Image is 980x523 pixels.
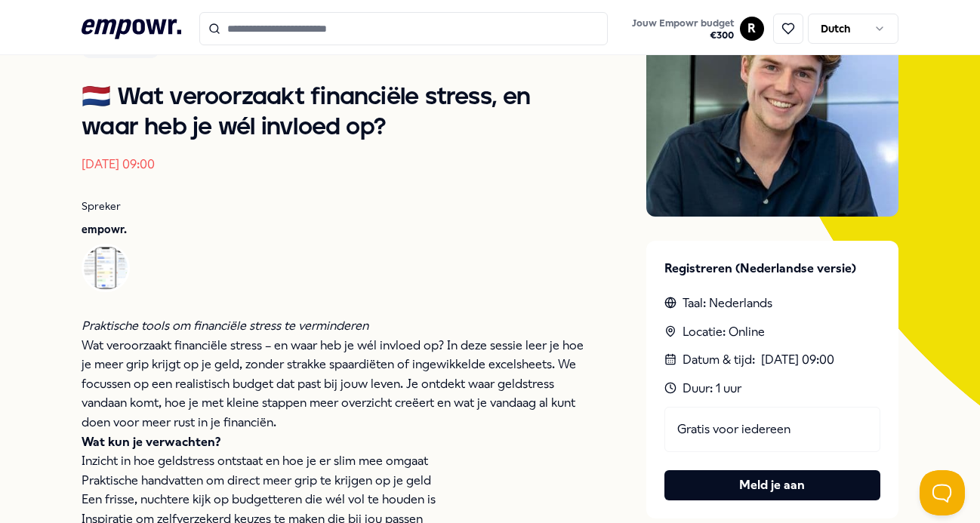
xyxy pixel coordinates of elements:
[740,17,764,41] button: R
[632,29,734,42] span: € 300
[646,40,898,217] img: Presenter image
[82,451,586,471] p: Inzicht in hoe geldstress ontstaat en hoe je er slim mee omgaat
[920,470,965,515] iframe: Help Scout Beacon - Open
[82,198,586,214] p: Spreker
[82,82,586,143] h1: 🇳🇱 Wat veroorzaakt financiële stress, en waar heb je wél invloed op?
[626,13,740,45] a: Jouw Empowr budget€300
[664,322,880,342] div: Locatie: Online
[664,470,880,500] button: Meld je aan
[761,350,834,370] time: [DATE] 09:00
[82,336,586,432] p: Wat veroorzaakt financiële stress – en waar heb je wél invloed op? In deze sessie leer je hoe je ...
[82,221,586,238] p: empowr.
[664,259,880,278] p: Registreren (Nederlandse versie)
[82,490,586,509] p: Een frisse, nuchtere kijk op budgetteren die wél vol te houden is
[82,435,220,449] strong: Wat kun je verwachten?
[199,12,608,45] input: Search for products, categories or subcategories
[632,17,734,29] span: Jouw Empowr budget
[82,318,368,333] em: Praktische tools om financiële stress te verminderen
[82,471,586,491] p: Praktische handvatten om direct meer grip te krijgen op je geld
[629,14,737,45] button: Jouw Empowr budget€300
[82,157,155,171] time: [DATE] 09:00
[664,350,880,370] div: Datum & tijd :
[664,379,880,398] div: Duur: 1 uur
[664,407,880,452] div: Gratis voor iedereen
[664,294,880,313] div: Taal: Nederlands
[84,246,128,290] img: Avatar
